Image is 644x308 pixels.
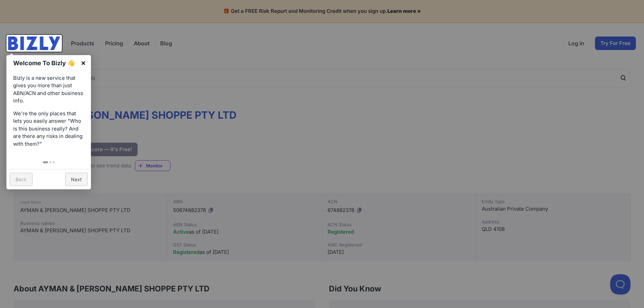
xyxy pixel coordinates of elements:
[13,110,84,148] p: We're the only places that lets you easily answer “Who is this business really? And are there any...
[13,74,84,105] p: Bizly is a new service that gives you more than just ABN/ACN and other business info.
[10,173,32,186] a: Back
[65,173,88,186] a: Next
[13,58,77,68] h1: Welcome To Bizly 👋
[76,55,91,70] a: ×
